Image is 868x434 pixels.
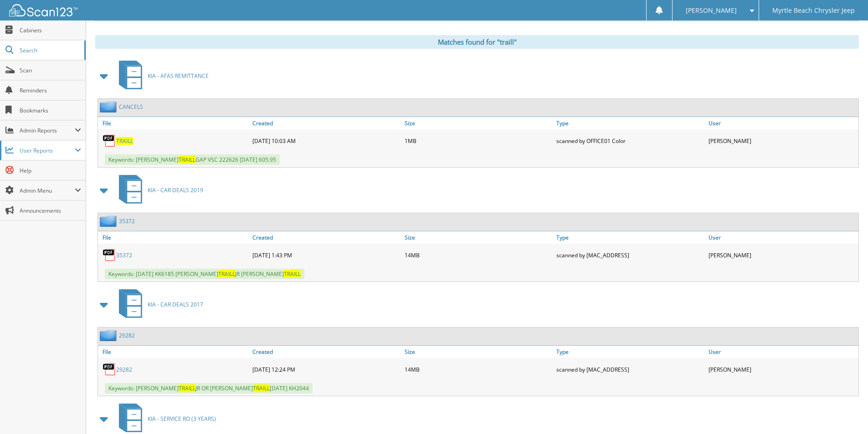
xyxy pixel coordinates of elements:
span: Search [20,46,80,54]
span: Admin Reports [20,127,75,134]
span: Reminders [20,87,81,94]
div: scanned by OFFICE01 Color [554,132,706,150]
span: TRAILL [179,384,195,392]
a: Type [554,231,706,244]
span: Admin Menu [20,187,75,194]
div: [DATE] 12:24 PM [250,360,402,378]
div: [DATE] 1:43 PM [250,246,402,264]
img: folder2.png [100,215,119,227]
a: Created [250,231,402,244]
a: 29282 [116,366,132,373]
a: 35372 [116,251,132,259]
a: TRAILL [116,137,133,145]
span: Bookmarks [20,107,81,114]
span: TRAILL [284,270,301,278]
div: 14MB [402,246,555,264]
span: Keywords: [PERSON_NAME] GAP VSC 222626 [DATE] 605.95 [105,154,280,165]
a: Created [250,117,402,129]
span: KIA - CAR DEALS 2017 [148,301,203,308]
span: Scan [20,66,81,74]
img: scan123-logo-white.svg [9,4,77,16]
span: Cabinets [20,26,81,34]
span: Help [20,167,81,174]
a: File [98,117,250,129]
div: 1MB [402,132,555,150]
span: User Reports [20,147,75,154]
img: PDF.png [103,134,116,148]
a: Size [402,231,555,244]
a: File [98,231,250,244]
span: KIA - SERVICE RO (3 YEARS) [148,415,216,423]
a: User [706,231,858,244]
a: KIA - CAR DEALS 2017 [113,286,203,322]
div: [PERSON_NAME] [706,246,858,264]
img: PDF.png [103,363,116,376]
span: Announcements [20,207,81,214]
div: scanned by [MAC_ADDRESS] [554,246,706,264]
iframe: Chat Widget [822,390,868,434]
span: Keywords: [DATE] KK6185 [PERSON_NAME] JR [PERSON_NAME] [105,269,304,279]
a: User [706,117,858,129]
a: KIA - AFAS REMITTANCE [113,58,209,94]
a: Size [402,117,555,129]
img: folder2.png [100,101,119,112]
div: 14MB [402,360,555,378]
a: 35372 [119,217,135,225]
a: Type [554,117,706,129]
div: [PERSON_NAME] [706,132,858,150]
a: KIA - CAR DEALS 2019 [113,172,203,208]
div: Matches found for "traill" [95,35,859,49]
span: TRAILL [218,270,235,278]
div: [DATE] 10:03 AM [250,132,402,150]
a: Size [402,346,555,358]
span: KIA - AFAS REMITTANCE [148,72,209,80]
a: Created [250,346,402,358]
span: TRAILL [253,384,270,392]
img: folder2.png [100,330,119,341]
a: CANCELS [119,103,143,111]
span: Keywords: [PERSON_NAME] JR OR [PERSON_NAME] [DATE] KH2044 [105,383,313,393]
a: 29282 [119,332,135,339]
a: User [706,346,858,358]
a: File [98,346,250,358]
span: Myrtle Beach Chrysler Jeep [772,8,855,13]
div: [PERSON_NAME] [706,360,858,378]
span: KIA - CAR DEALS 2019 [148,186,203,194]
span: TRAILL [179,156,195,163]
a: Type [554,346,706,358]
span: [PERSON_NAME] [686,8,737,13]
div: scanned by [MAC_ADDRESS] [554,360,706,378]
img: PDF.png [103,248,116,262]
